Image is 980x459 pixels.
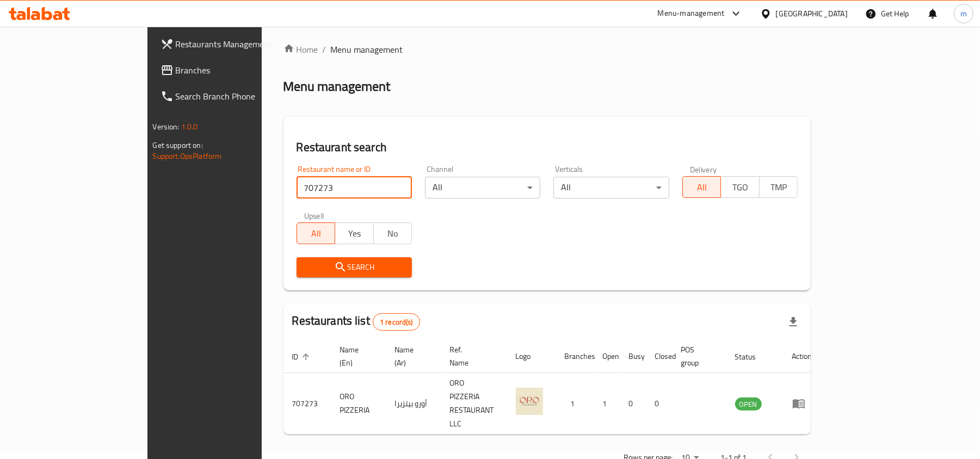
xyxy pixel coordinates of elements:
[425,177,540,199] div: All
[780,309,806,335] div: Export file
[176,90,303,103] span: Search Branch Phone
[305,260,403,274] span: Search
[378,226,408,241] span: No
[556,373,594,435] td: 1
[735,398,762,411] div: OPEN
[687,179,717,195] span: All
[176,64,303,77] span: Branches
[283,43,811,56] nav: breadcrumb
[283,340,821,435] table: enhanced table
[725,179,755,195] span: TGO
[323,43,326,56] li: /
[335,222,374,244] button: Yes
[759,176,798,198] button: TMP
[331,373,386,435] td: ORO PIZZERIA
[553,177,669,199] div: All
[176,38,303,51] span: Restaurants Management
[556,340,594,373] th: Branches
[735,350,771,363] span: Status
[450,343,494,369] span: Ref. Name
[181,120,198,134] span: 1.0.0
[735,398,762,411] span: OPEN
[152,83,311,109] a: Search Branch Phone
[331,43,403,56] span: Menu management
[340,226,369,241] span: Yes
[395,343,428,369] span: Name (Ar)
[646,340,673,373] th: Closed
[153,120,180,134] span: Version:
[301,226,331,241] span: All
[297,222,336,244] button: All
[340,343,373,369] span: Name (En)
[152,31,311,57] a: Restaurants Management
[620,373,646,435] td: 0
[594,373,620,435] td: 1
[297,139,798,156] h2: Restaurant search
[441,373,507,435] td: ORO PIZZERIA RESTAURANT LLC
[386,373,441,435] td: أورو بيتزيرا
[960,8,967,20] span: m
[292,350,313,363] span: ID
[297,257,412,277] button: Search
[776,8,848,20] div: [GEOGRAPHIC_DATA]
[658,7,725,20] div: Menu-management
[152,57,311,83] a: Branches
[690,165,717,173] label: Delivery
[373,222,412,244] button: No
[153,149,222,163] a: Support.OpsPlatform
[283,78,391,95] h2: Menu management
[720,176,760,198] button: TGO
[784,340,821,373] th: Action
[620,340,646,373] th: Busy
[292,313,420,331] h2: Restaurants list
[682,176,722,198] button: All
[594,340,620,373] th: Open
[304,212,324,219] label: Upsell
[297,177,412,199] input: Search for restaurant name or ID..
[373,317,420,327] span: 1 record(s)
[516,388,543,415] img: ORO PIZZERIA
[153,138,203,152] span: Get support on:
[764,179,794,195] span: TMP
[646,373,673,435] td: 0
[507,340,556,373] th: Logo
[373,313,420,331] div: Total records count
[681,343,713,369] span: POS group
[792,397,812,410] div: Menu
